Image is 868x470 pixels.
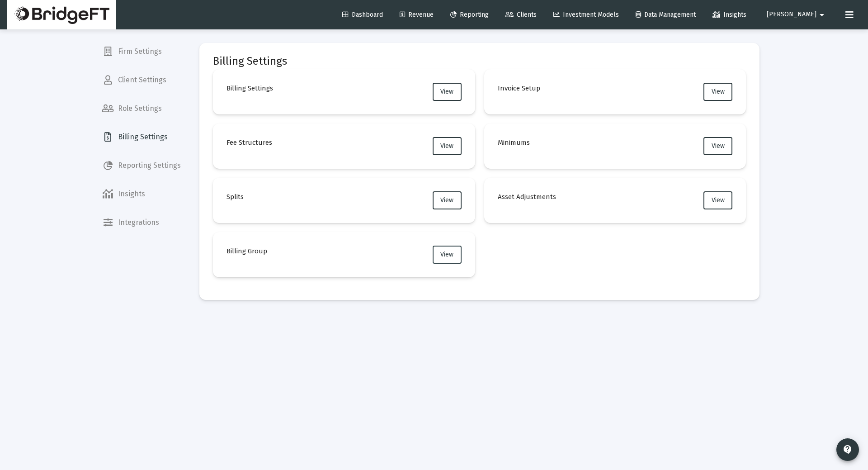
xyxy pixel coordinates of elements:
a: Insights [705,6,754,24]
span: View [712,142,725,150]
h4: Invoice Setup [498,83,540,94]
a: Insights [95,183,188,205]
button: View [433,83,462,101]
a: Reporting Settings [95,155,188,176]
button: View [703,137,732,155]
h4: Asset Adjustments [498,191,556,202]
span: Revenue [400,11,434,19]
a: Integrations [95,212,188,233]
a: Billing Settings [95,126,188,148]
span: Investment Models [553,11,619,19]
h4: Fee Structures [226,137,272,148]
a: Dashboard [335,6,390,24]
span: Clients [505,11,537,19]
button: [PERSON_NAME] [756,5,838,24]
span: View [440,142,453,150]
a: Client Settings [95,69,188,91]
button: View [433,246,462,264]
span: View [712,88,725,95]
a: Role Settings [95,98,188,119]
span: Dashboard [342,11,383,19]
button: View [703,83,732,101]
span: Data Management [636,11,696,19]
span: [PERSON_NAME] [767,11,816,19]
img: Dashboard [14,6,109,24]
a: Revenue [392,6,441,24]
mat-card-title: Billing Settings [213,57,287,66]
h4: Billing Group [226,246,267,256]
a: Data Management [628,6,703,24]
h4: Splits [226,191,244,202]
button: View [433,137,462,155]
span: Insights [712,11,746,19]
a: Firm Settings [95,41,188,62]
span: View [440,196,453,204]
button: View [703,191,732,209]
span: View [712,196,725,204]
a: Investment Models [546,6,626,24]
span: View [440,88,453,95]
h4: Minimums [498,137,530,148]
mat-icon: contact_support [842,444,853,455]
span: View [440,251,453,258]
a: Clients [498,6,544,24]
a: Reporting [443,6,496,24]
h4: Billing Settings [226,83,273,94]
mat-icon: arrow_drop_down [816,6,827,24]
span: Reporting [450,11,489,19]
button: View [433,191,462,209]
